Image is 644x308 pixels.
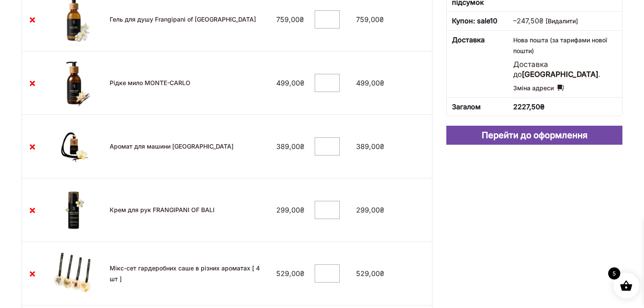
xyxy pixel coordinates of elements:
a: Видалити Мікс-сет гардеробних саше в різних ароматах [ 4 шт ] з кошика [27,268,38,279]
span: ₴ [379,15,384,24]
a: Мікс-сет гардеробних саше в різних ароматах [ 4 шт ] [110,264,260,283]
bdi: 759,00 [276,15,304,24]
span: 5 [608,267,620,279]
span: ₴ [380,142,384,151]
span: ₴ [540,102,545,111]
a: Перейти до оформлення [446,126,622,145]
input: Кількість товару [315,74,340,92]
a: Рідке мило MONTE-CARLO [110,79,190,86]
a: Видалити Рідке мило MONTE-CARLO з кошика [27,78,38,88]
a: Видалити Аромат для машини Monte-Carlo з кошика [27,141,38,152]
a: [Видалити] [546,17,578,25]
bdi: 529,00 [356,269,384,278]
input: Кількість товару [315,137,340,156]
bdi: 499,00 [356,79,384,87]
span: ₴ [380,269,384,278]
bdi: 499,00 [276,79,304,87]
a: Зміна адреси [513,83,564,93]
span: 247,50 [517,16,543,25]
input: Кількість товару [315,201,340,219]
span: ₴ [380,206,384,214]
bdi: 759,00 [356,15,384,24]
span: ₴ [300,15,304,24]
span: ₴ [300,269,304,278]
input: Кількість товару [315,264,340,283]
bdi: 389,00 [276,142,304,151]
p: Доставка до . [513,60,617,80]
th: Купон: sale10 [447,11,508,30]
bdi: 2227,50 [513,102,545,111]
input: Кількість товару [315,10,340,29]
span: ₴ [300,206,304,214]
th: Загалом [447,97,508,116]
td: – [508,11,622,30]
a: Гель для душу Frangipani of [GEOGRAPHIC_DATA] [110,16,256,23]
bdi: 299,00 [276,206,304,214]
span: Нова пошта (за тарифами нової пошти) [513,36,607,54]
span: ₴ [380,79,384,87]
span: ₴ [300,142,304,151]
span: ₴ [300,79,304,87]
a: Видалити Крем для рук FRANGIPANI OF BALI з кошика [27,205,38,215]
bdi: 299,00 [356,206,384,214]
bdi: 529,00 [276,269,304,278]
a: Видалити Гель для душу Frangipani of Bali з кошика [27,14,38,25]
a: Аромат для машини [GEOGRAPHIC_DATA] [110,143,234,150]
th: Доставка [447,30,508,98]
strong: [GEOGRAPHIC_DATA] [522,70,598,79]
a: Крем для рук FRANGIPANI OF BALI [110,206,215,213]
bdi: 389,00 [356,142,384,151]
span: ₴ [539,16,543,25]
